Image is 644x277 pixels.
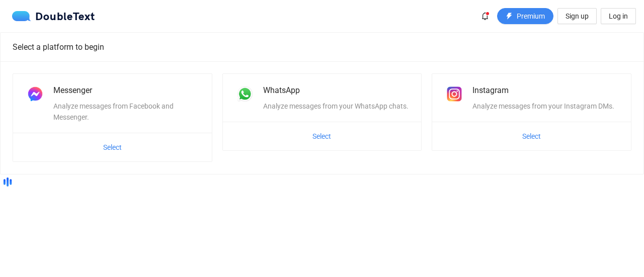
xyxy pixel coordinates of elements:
[472,101,619,112] div: Analyze messages from your Instagram DMs.
[506,13,513,21] span: thunderbolt
[609,11,628,22] span: Log in
[517,11,545,22] span: Premium
[601,8,636,24] button: Log in
[263,101,410,112] div: Analyze messages from your WhatsApp chats.
[312,131,331,142] span: Select
[95,139,130,155] button: Select
[444,84,464,104] img: instagram.png
[12,11,95,21] a: logoDoubleText
[25,84,45,104] img: messenger.png
[304,128,339,144] button: Select
[477,12,493,20] span: bell
[13,73,212,162] a: MessengerAnalyze messages from Facebook and Messenger.Select
[432,73,631,151] a: InstagramAnalyze messages from your Instagram DMs.Select
[12,11,95,21] div: DoubleText
[103,142,122,153] span: Select
[222,73,422,151] a: WhatsAppAnalyze messages from your WhatsApp chats.Select
[514,128,549,144] button: Select
[557,8,597,24] button: Sign up
[477,8,493,24] button: bell
[12,11,35,21] img: logo
[235,84,255,104] img: whatsapp.png
[53,101,200,123] div: Analyze messages from Facebook and Messenger.
[13,33,631,61] div: Select a platform to begin
[263,85,300,95] span: WhatsApp
[522,131,541,142] span: Select
[53,84,200,97] div: Messenger
[566,11,589,22] span: Sign up
[497,8,553,24] button: thunderboltPremium
[472,85,509,95] span: Instagram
